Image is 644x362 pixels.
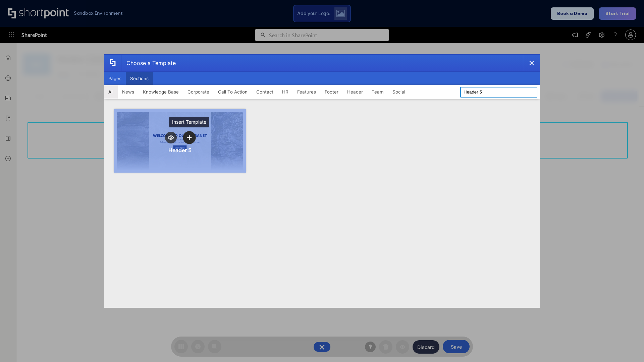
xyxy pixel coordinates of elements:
[121,55,176,71] div: Choose a Template
[252,85,278,99] button: Contact
[278,85,293,99] button: HR
[104,72,126,85] button: Pages
[126,72,153,85] button: Sections
[214,85,252,99] button: Call To Action
[104,54,540,308] div: template selector
[460,87,537,98] input: Search
[183,85,214,99] button: Corporate
[293,85,320,99] button: Features
[610,330,644,362] iframe: Chat Widget
[367,85,388,99] button: Team
[104,85,118,99] button: All
[320,85,343,99] button: Footer
[343,85,367,99] button: Header
[139,85,183,99] button: Knowledge Base
[118,85,139,99] button: News
[388,85,410,99] button: Social
[168,147,192,154] div: Header 5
